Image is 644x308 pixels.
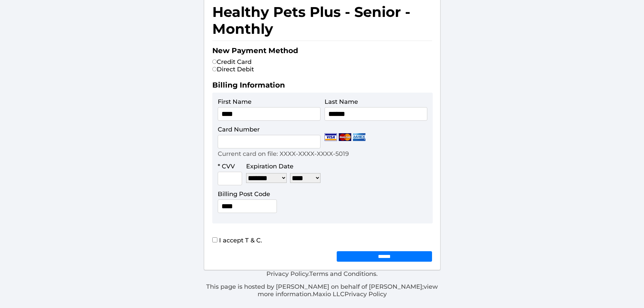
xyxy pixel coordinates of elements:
[204,283,440,298] p: This page is hosted by [PERSON_NAME] on behalf of [PERSON_NAME]; Maxio LLC
[212,80,432,93] h2: Billing Information
[212,67,217,71] input: Direct Debit
[212,237,217,242] input: I accept T & C.
[212,237,262,244] label: I accept T & C.
[218,150,349,158] p: Current card on file: XXXX-XXXX-XXXX-5019
[212,66,254,73] label: Direct Debit
[325,98,358,105] label: Last Name
[258,283,438,298] a: view more information.
[212,46,432,58] h2: New Payment Method
[246,163,293,170] label: Expiration Date
[344,290,387,298] a: Privacy Policy
[218,126,260,133] label: Card Number
[353,133,365,141] img: Amex
[212,60,217,64] input: Credit Card
[218,190,270,198] label: Billing Post Code
[339,133,351,141] img: Mastercard
[325,133,337,141] img: Visa
[266,270,308,278] a: Privacy Policy
[218,163,235,170] label: * CVV
[309,270,376,278] a: Terms and Conditions
[218,98,252,105] label: First Name
[204,270,440,298] div: . .
[212,58,252,66] label: Credit Card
